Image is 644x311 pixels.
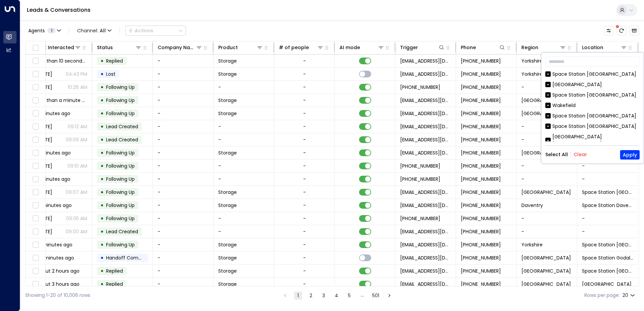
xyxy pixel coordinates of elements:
div: - [303,215,306,222]
div: [GEOGRAPHIC_DATA] [GEOGRAPHIC_DATA] [552,133,640,147]
td: - [153,81,214,94]
button: Clear [574,152,587,157]
span: Yorkshire [521,71,543,77]
span: Yorkshire [521,58,543,64]
span: +447795802027 [461,215,501,222]
div: Phone [461,43,506,51]
span: leads@space-station.co.uk [400,241,451,248]
td: - [153,278,214,290]
span: +441483208549 [461,163,501,169]
td: - [214,160,274,172]
span: Storage [218,149,237,156]
span: Storage [218,110,237,117]
span: Toggle select row [31,201,40,210]
td: - [214,225,274,238]
td: - [153,55,214,67]
span: leads@space-station.co.uk [400,136,451,143]
div: - [303,268,306,274]
td: - [214,120,274,133]
div: Space Station [GEOGRAPHIC_DATA] [545,92,640,99]
div: [GEOGRAPHIC_DATA] [552,81,602,88]
div: … [358,291,366,300]
p: 09:12 AM [68,123,87,130]
td: - [517,133,577,146]
span: leads@space-station.co.uk [400,254,451,261]
span: Surrey [521,254,571,261]
td: - [577,212,638,225]
div: - [303,202,306,209]
div: • [100,226,104,237]
span: London [521,97,571,104]
label: Rows per page: [584,292,620,299]
div: - [303,163,306,169]
span: Space Station Daventry [582,202,633,209]
span: All [100,28,106,33]
span: +447535707627 [461,84,501,91]
span: Following Up [106,241,135,248]
div: Trigger [400,43,445,51]
span: +447889747255 [461,176,501,182]
button: Archived Leads [630,26,639,35]
div: Space Station [GEOGRAPHIC_DATA] [552,123,636,130]
div: Last Interacted [36,43,74,51]
div: - [303,254,306,261]
div: Company Name [158,43,196,51]
span: 11 minutes ago [36,176,70,182]
div: Space Station [GEOGRAPHIC_DATA] [545,112,640,119]
span: +447980024634 [461,110,501,117]
span: Storage [218,254,237,261]
span: +441483208549 [461,149,501,156]
span: less than 10 seconds ago [36,58,87,64]
a: Leads & Conversations [27,6,91,14]
span: Following Up [106,215,135,222]
div: # of people [279,43,324,51]
div: - [303,58,306,64]
td: - [153,133,214,146]
span: Storage [218,241,237,248]
span: Space Station Godalming [582,254,633,261]
span: +447831145939 [461,97,501,104]
div: - [303,97,306,104]
span: +447980024634 [461,123,501,130]
span: Toggle select row [31,254,40,262]
button: Customize [604,26,613,35]
span: Oxfordshire [521,268,571,274]
div: • [100,173,104,185]
span: Following Up [106,176,135,182]
span: Storage [218,97,237,104]
span: Storage [218,268,237,274]
div: • [100,68,104,80]
div: • [100,147,104,159]
span: 40 minutes ago [36,254,74,261]
span: +447515881233 [461,268,501,274]
nav: pagination navigation [281,291,394,300]
span: leads@space-station.co.uk [400,189,451,196]
span: Space Station Chiswick [582,189,633,196]
span: +447947639224 [461,241,501,248]
div: [GEOGRAPHIC_DATA] [GEOGRAPHIC_DATA] [545,133,640,147]
p: 04:43 PM [66,71,87,77]
div: Location [582,43,627,51]
span: leads@space-station.co.uk [400,268,451,274]
span: +447889747255 [461,189,501,196]
span: 14 minutes ago [36,241,72,248]
td: - [153,173,214,185]
div: • [100,278,104,290]
div: - [303,281,306,287]
button: Apply [620,150,640,160]
div: • [100,55,104,67]
span: +447858085981 [461,254,501,261]
div: Space Station [GEOGRAPHIC_DATA] [545,71,640,78]
span: Following Up [106,84,135,91]
span: Storage [218,189,237,196]
span: Toggle select row [31,241,40,249]
td: - [577,173,638,185]
div: - [303,189,306,196]
span: Toggle select row [31,149,40,157]
span: Toggle select row [31,280,40,288]
div: Wakefield [552,102,576,109]
td: - [214,81,274,94]
span: Space Station Hall Green [582,281,632,287]
td: - [214,212,274,225]
span: Toggle select row [31,267,40,275]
